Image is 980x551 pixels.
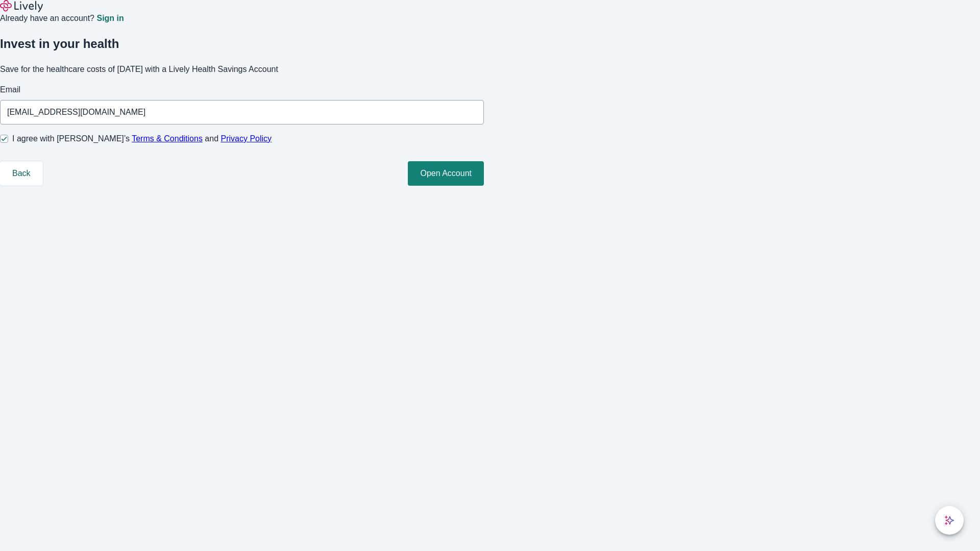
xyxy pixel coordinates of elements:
a: Privacy Policy [221,134,272,143]
a: Sign in [96,14,124,22]
button: Open Account [408,161,484,186]
span: I agree with [PERSON_NAME]’s and [12,133,272,145]
a: Terms & Conditions [132,134,203,143]
svg: Lively AI Assistant [944,515,954,525]
button: chat [935,506,964,535]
